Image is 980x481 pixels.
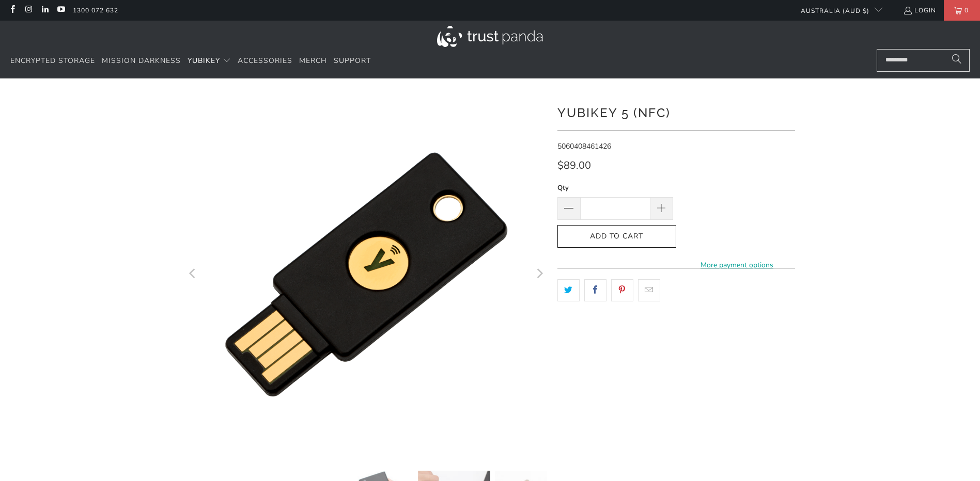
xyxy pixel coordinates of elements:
a: Mission Darkness [102,49,181,73]
a: YubiKey 5 (NFC) - Trust Panda [185,94,547,455]
a: Login [903,5,936,16]
a: Trust Panda Australia on LinkedIn [40,6,49,14]
span: Encrypted Storage [10,56,95,66]
a: Trust Panda Australia on Facebook [8,6,17,14]
button: Search [944,49,970,72]
button: Add to Cart [557,225,676,248]
a: Accessories [238,49,292,73]
a: Encrypted Storage [10,49,95,73]
a: Merch [299,49,327,73]
a: Share this on Twitter [557,279,580,301]
a: 1300 072 632 [73,5,118,16]
span: YubiKey [188,56,220,66]
button: Next [531,94,548,455]
nav: Translation missing: en.navigation.header.main_nav [10,49,371,73]
a: Email this to a friend [638,279,660,301]
a: Trust Panda Australia on YouTube [56,6,65,14]
h1: YubiKey 5 (NFC) [557,102,795,122]
summary: YubiKey [188,49,231,73]
a: Share this on Pinterest [611,279,633,301]
label: Qty [557,182,673,194]
img: Trust Panda Australia [437,26,543,47]
a: Share this on Facebook [584,279,606,301]
span: Mission Darkness [102,56,181,66]
span: Support [334,56,371,66]
a: Support [334,49,371,73]
span: Accessories [238,56,292,66]
a: Trust Panda Australia on Instagram [24,6,33,14]
button: Previous [185,94,201,455]
span: 5060408461426 [557,141,611,151]
input: Search... [877,49,970,72]
span: Merch [299,56,327,66]
span: Add to Cart [568,232,665,241]
span: $89.00 [557,158,591,172]
a: More payment options [679,260,795,271]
